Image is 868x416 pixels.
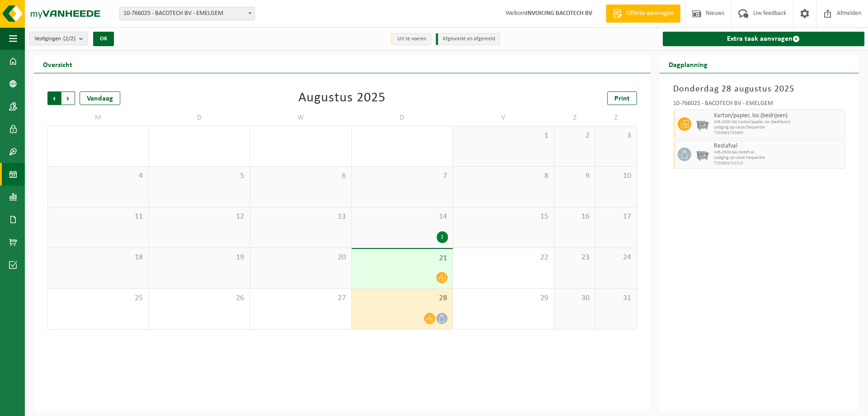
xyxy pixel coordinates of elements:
[559,212,590,222] span: 16
[34,55,81,73] h2: Overzicht
[61,91,75,105] span: Volgende
[356,212,448,222] span: 14
[153,253,245,263] span: 19
[52,253,144,263] span: 18
[149,110,250,126] td: D
[614,95,630,102] span: Print
[663,32,864,46] a: Extra taak aanvragen
[453,110,554,126] td: V
[714,120,843,125] span: WB-2500-GA karton/papier, los (bedrijven)
[356,171,448,181] span: 7
[696,117,709,131] img: WB-2500-GAL-GY-01
[458,171,549,181] span: 8
[153,171,245,181] span: 5
[559,171,590,181] span: 9
[255,253,346,263] span: 20
[458,293,549,303] span: 29
[673,100,845,110] div: 10-766025 - BACOTECH BV - EMELGEM
[714,150,843,155] span: WB-2500-GA restafval
[47,110,149,126] td: M
[52,212,144,222] span: 11
[153,293,245,303] span: 26
[595,110,637,126] td: Z
[298,91,386,105] div: Augustus 2025
[119,7,255,20] span: 10-766025 - BACOTECH BV - EMELGEM
[255,293,346,303] span: 27
[52,171,144,181] span: 4
[458,212,549,222] span: 15
[559,131,590,141] span: 2
[600,293,632,303] span: 31
[714,125,843,130] span: Lediging op vaste frequentie
[559,293,590,303] span: 30
[34,32,75,46] span: Vestigingen
[607,91,637,105] a: Print
[352,110,453,126] td: D
[250,110,351,126] td: W
[153,212,245,222] span: 12
[458,131,549,141] span: 1
[356,293,448,303] span: 28
[600,131,632,141] span: 3
[714,155,843,161] span: Lediging op vaste frequentie
[606,5,680,23] a: Offerte aanvragen
[29,32,88,45] button: Vestigingen(2/2)
[714,130,843,136] span: T250001715495
[660,55,717,73] h2: Dagplanning
[120,7,255,20] span: 10-766025 - BACOTECH BV - EMELGEM
[559,253,590,263] span: 23
[526,10,592,17] strong: INVOICING BACOTECH BV
[80,91,120,105] div: Vandaag
[458,253,549,263] span: 22
[714,161,843,166] span: T250001712215
[63,36,75,42] count: (2/2)
[437,231,448,243] div: 1
[436,33,500,45] li: Afgewerkt en afgemeld
[600,171,632,181] span: 10
[255,171,346,181] span: 6
[356,253,448,263] span: 21
[391,33,431,45] li: Uit te voeren
[714,143,843,150] span: Restafval
[714,112,843,120] span: Karton/papier, los (bedrijven)
[52,293,144,303] span: 25
[47,91,61,105] span: Vorige
[600,212,632,222] span: 17
[93,32,114,46] button: OK
[554,110,595,126] td: Z
[600,253,632,263] span: 24
[696,148,709,161] img: WB-2500-GAL-GY-01
[673,82,845,96] h3: Donderdag 28 augustus 2025
[624,9,676,18] span: Offerte aanvragen
[255,212,346,222] span: 13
